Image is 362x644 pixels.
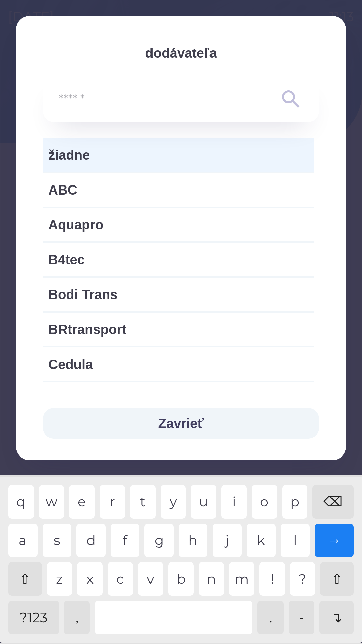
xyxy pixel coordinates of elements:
p: dodávateľa [43,43,319,63]
div: BRtransport [43,313,314,346]
div: Chrvala [43,382,314,416]
div: ABC [43,173,314,207]
div: žiadne [43,138,314,172]
span: ABC [48,180,309,200]
span: žiadne [48,145,309,165]
button: Zavrieť [43,408,319,439]
div: B4tec [43,243,314,276]
span: Bodi Trans [48,284,309,305]
span: B4tec [48,250,309,270]
span: Aquapro [48,215,309,235]
span: BRtransport [48,319,309,339]
div: Cedula [43,347,314,381]
span: Cedula [48,354,309,374]
div: Aquapro [43,208,314,241]
div: Bodi Trans [43,278,314,311]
